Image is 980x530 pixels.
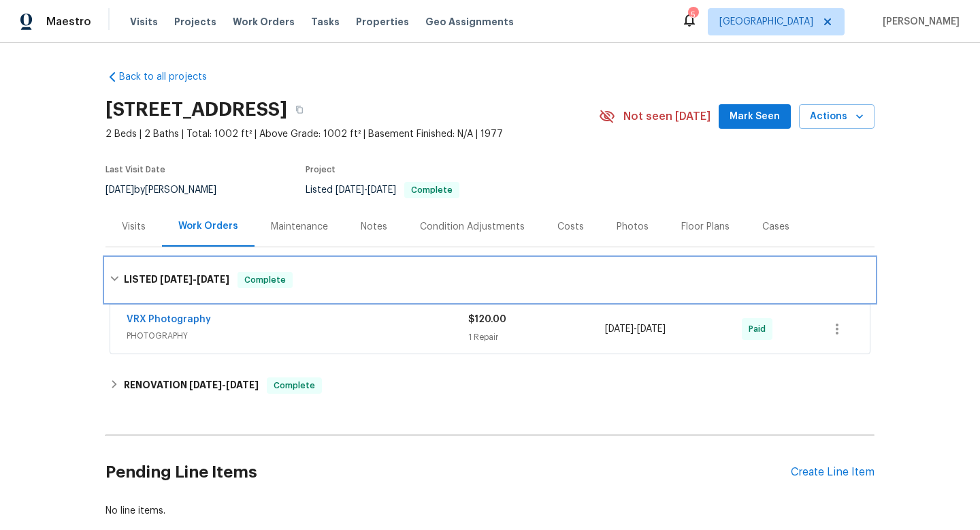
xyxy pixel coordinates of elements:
div: Notes [361,220,387,234]
span: [DATE] [189,380,222,390]
div: Maintenance [271,220,328,234]
div: No line items. [105,504,875,518]
span: [PERSON_NAME] [877,15,960,29]
h6: RENOVATION [124,377,259,394]
span: Actions [810,108,864,125]
div: Cases [762,220,789,234]
span: Mark Seen [730,108,780,125]
div: RENOVATION [DATE]-[DATE]Complete [105,369,875,402]
span: Maestro [46,15,91,29]
span: Paid [749,322,771,336]
button: Copy Address [287,97,312,122]
button: Mark Seen [719,104,791,129]
div: Visits [122,220,146,234]
span: [DATE] [105,185,134,195]
span: [DATE] [226,380,259,390]
div: Costs [557,220,584,234]
span: Work Orders [233,15,295,29]
div: Work Orders [178,219,238,233]
a: VRX Photography [127,315,211,324]
h6: LISTED [124,272,229,288]
span: PHOTOGRAPHY [127,329,468,343]
span: Complete [406,186,458,194]
span: - [605,322,666,336]
div: LISTED [DATE]-[DATE]Complete [105,258,875,302]
span: - [160,275,229,284]
span: [DATE] [637,324,666,334]
div: Create Line Item [791,466,875,479]
div: Condition Adjustments [420,220,525,234]
div: 1 Repair [468,330,605,344]
h2: [STREET_ADDRESS] [105,103,287,116]
span: Geo Assignments [425,15,514,29]
span: [DATE] [160,275,193,284]
div: by [PERSON_NAME] [105,182,233,198]
span: [DATE] [605,324,634,334]
span: Not seen [DATE] [623,110,710,123]
span: [DATE] [336,185,364,195]
span: 2 Beds | 2 Baths | Total: 1002 ft² | Above Grade: 1002 ft² | Basement Finished: N/A | 1977 [105,127,599,141]
span: - [189,380,259,390]
span: [DATE] [367,185,396,195]
span: Projects [174,15,216,29]
span: - [336,185,396,195]
div: Photos [617,220,649,234]
button: Actions [799,104,875,129]
span: Last Visit Date [105,166,165,174]
div: 5 [688,8,698,22]
span: Listed [306,185,459,195]
span: Properties [356,15,409,29]
span: Tasks [311,17,340,27]
span: Project [306,166,336,174]
span: [DATE] [197,275,229,284]
span: Complete [239,273,291,287]
span: $120.00 [468,315,506,324]
h2: Pending Line Items [105,441,791,504]
div: Floor Plans [681,220,730,234]
a: Back to all projects [105,70,236,84]
span: Visits [130,15,158,29]
span: Complete [268,379,321,392]
span: [GEOGRAPHIC_DATA] [719,15,813,29]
